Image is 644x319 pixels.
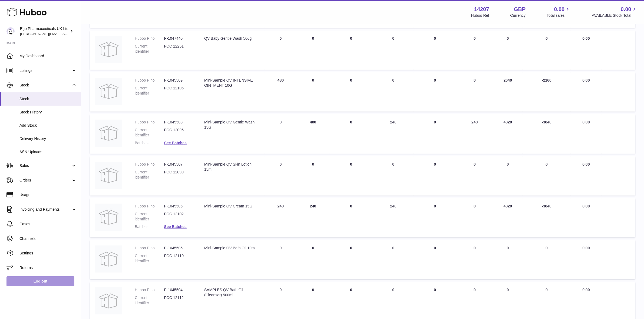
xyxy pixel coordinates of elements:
[434,288,436,292] span: 0
[19,136,77,141] span: Delivery History
[135,211,164,222] dt: Current identifier
[523,114,571,154] td: -3840
[434,78,436,82] span: 0
[135,120,164,125] dt: Huboo P no
[164,120,193,125] dd: P-1045508
[582,78,590,82] span: 0.00
[471,13,489,18] div: Huboo Ref
[265,72,297,112] td: 480
[592,6,638,18] a: 0.00 AVAILABLE Stock Total
[19,265,77,270] span: Returns
[373,240,414,279] td: 0
[19,149,77,155] span: ASN Uploads
[582,162,590,166] span: 0.00
[135,170,164,180] dt: Current identifier
[582,288,590,292] span: 0.00
[493,156,523,196] td: 0
[19,192,77,197] span: Usage
[135,204,164,209] dt: Huboo P no
[204,120,259,130] div: Mini-Sample QV Gentle Wash 15G
[474,6,489,13] strong: 14207
[135,253,164,264] dt: Current identifier
[373,72,414,112] td: 0
[582,120,590,124] span: 0.00
[135,224,164,229] dt: Batches
[164,78,193,83] dd: P-1045509
[456,114,493,154] td: 240
[554,6,565,13] span: 0.00
[20,32,137,36] span: [PERSON_NAME][EMAIL_ADDRESS][PERSON_NAME][DOMAIN_NAME]
[329,31,373,70] td: 0
[19,221,77,227] span: Cases
[456,240,493,279] td: 0
[164,204,193,209] dd: P-1045506
[297,198,329,238] td: 240
[19,236,77,241] span: Channels
[135,127,164,138] dt: Current identifier
[297,114,329,154] td: 480
[6,276,74,286] a: Log out
[19,123,77,128] span: Add Stock
[434,36,436,41] span: 0
[373,198,414,238] td: 240
[297,240,329,279] td: 0
[456,156,493,196] td: 0
[19,110,77,115] span: Stock History
[621,6,631,13] span: 0.00
[373,31,414,70] td: 0
[547,13,571,18] span: Total sales
[164,162,193,167] dd: P-1045507
[434,120,436,124] span: 0
[329,156,373,196] td: 0
[135,287,164,293] dt: Huboo P no
[523,31,571,70] td: 0
[265,31,297,70] td: 0
[20,26,69,36] div: Ego Pharmaceuticals UK Ltd
[265,114,297,154] td: 0
[582,36,590,41] span: 0.00
[6,27,15,35] img: jane.bates@egopharm.com
[493,31,523,70] td: 0
[523,72,571,112] td: -2160
[373,114,414,154] td: 240
[547,6,571,18] a: 0.00 Total sales
[493,114,523,154] td: 4320
[135,295,164,305] dt: Current identifier
[510,13,526,18] div: Currency
[19,251,77,256] span: Settings
[164,211,193,222] dd: FOC 12102
[95,287,122,314] img: product image
[164,295,193,305] dd: FOC 12112
[523,240,571,279] td: 0
[265,156,297,196] td: 0
[95,204,122,231] img: product image
[135,78,164,83] dt: Huboo P no
[95,36,122,63] img: product image
[204,287,259,298] div: SAMPLES QV Bath Oil (Cleanser) 500ml
[265,198,297,238] td: 240
[204,78,259,88] div: Mini-Sample QV INTENSIVE OINTMENT 10G
[95,78,122,105] img: product image
[164,44,193,54] dd: FOC 12251
[19,68,71,73] span: Listings
[329,240,373,279] td: 0
[164,141,187,145] a: See Batches
[135,246,164,251] dt: Huboo P no
[456,31,493,70] td: 0
[582,204,590,208] span: 0.00
[164,246,193,251] dd: P-1045505
[135,36,164,41] dt: Huboo P no
[297,31,329,70] td: 0
[493,240,523,279] td: 0
[329,198,373,238] td: 0
[135,140,164,146] dt: Batches
[265,240,297,279] td: 0
[204,36,259,41] div: QV Baby Gentle Wash 500g
[135,86,164,96] dt: Current identifier
[434,204,436,208] span: 0
[434,246,436,250] span: 0
[19,53,77,59] span: My Dashboard
[204,246,259,251] div: Mini-Sample QV Bath Oil 10ml
[204,162,259,172] div: Mini-Sample QV Skin Lotion 15ml
[329,72,373,112] td: 0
